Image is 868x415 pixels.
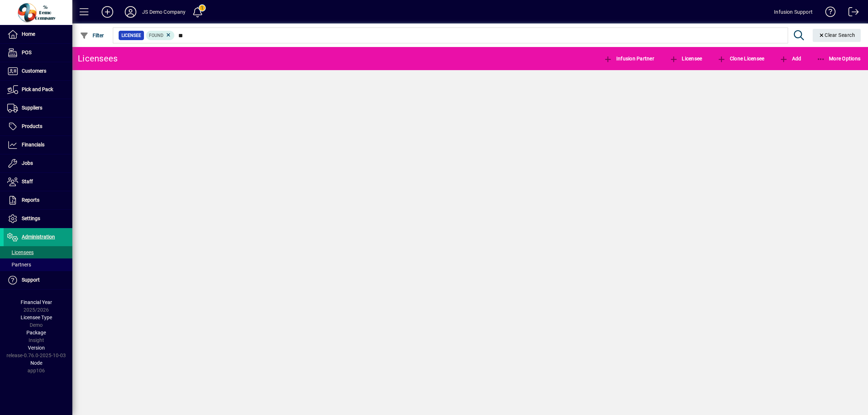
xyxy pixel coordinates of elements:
a: Financials [4,136,72,154]
span: Found [149,33,163,38]
span: Jobs [22,160,33,166]
span: Licensee [669,56,702,61]
a: Support [4,271,72,289]
span: Products [22,123,42,129]
span: Settings [22,215,40,221]
a: Pick and Pack [4,81,72,99]
span: Administration [22,234,55,240]
span: Staff [22,179,33,184]
span: Licensees [7,249,34,255]
a: Settings [4,210,72,228]
a: Customers [4,62,72,80]
span: Licensee Type [21,315,52,320]
a: Partners [4,258,72,271]
span: Filter [80,33,104,38]
span: Package [26,330,46,335]
a: Reports [4,191,72,209]
span: Clone Licensee [717,56,764,61]
span: Add [779,56,801,61]
button: Clone Licensee [715,52,766,65]
span: Clear Search [818,32,855,38]
a: Licensees [4,246,72,258]
span: Version [28,345,45,351]
a: Logout [843,1,859,25]
span: Customers [22,68,46,74]
span: Home [22,31,35,37]
span: Financial Year [21,299,52,305]
a: Suppliers [4,99,72,117]
span: Licensee [122,32,141,39]
div: JS Demo Company [142,6,186,18]
a: Products [4,117,72,136]
div: Licensees [78,53,118,64]
a: Home [4,25,72,43]
a: Knowledge Base [820,1,836,25]
button: Filter [78,29,106,42]
button: Clear [813,29,861,42]
button: Add [96,5,119,18]
button: Add [778,52,803,65]
button: Licensee [668,52,704,65]
span: Pick and Pack [22,86,53,92]
button: More Options [815,52,863,65]
a: Staff [4,173,72,191]
a: POS [4,44,72,62]
span: More Options [817,56,861,61]
mat-chip: Found Status: Found [146,31,175,40]
button: Profile [119,5,142,18]
span: Support [22,277,40,283]
span: Infusion Partner [604,56,654,61]
span: Partners [7,262,31,268]
span: Reports [22,197,39,203]
div: Infusion Support [774,6,813,18]
span: Financials [22,142,44,147]
span: POS [22,50,31,55]
span: Suppliers [22,105,42,111]
button: Infusion Partner [602,52,656,65]
span: Node [30,360,42,366]
a: Jobs [4,154,72,172]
